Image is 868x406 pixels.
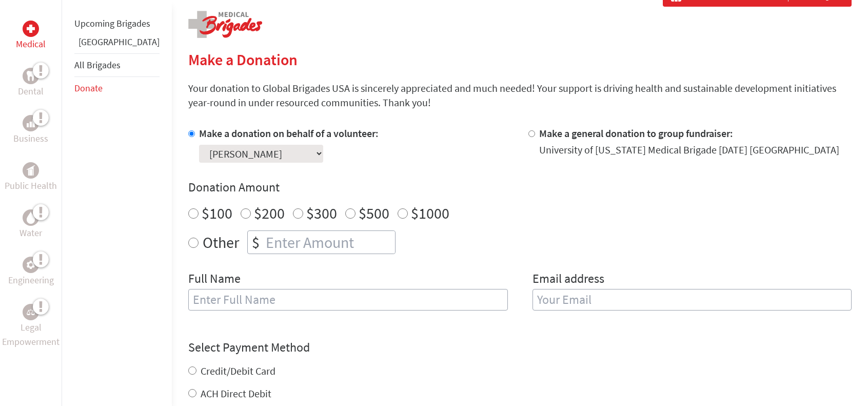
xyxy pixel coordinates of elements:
[203,230,239,254] label: Other
[539,127,733,140] label: Make a general donation to group fundraiser:
[188,270,241,289] label: Full Name
[264,231,395,254] input: Enter Amount
[532,270,604,289] label: Email address
[5,179,57,193] p: Public Health
[188,50,852,69] h2: Make a Donation
[74,17,150,29] a: Upcoming Brigades
[5,162,57,193] a: Public HealthPublic Health
[188,289,508,311] input: Enter Full Name
[306,203,337,223] label: $300
[74,53,160,77] li: All Brigades
[27,309,35,315] img: Legal Empowerment
[23,162,39,179] div: Public Health
[16,37,46,51] p: Medical
[18,84,44,99] p: Dental
[27,261,35,269] img: Engineering
[8,273,54,287] p: Engineering
[201,387,271,400] label: ACH Direct Debit
[23,209,39,226] div: Water
[74,82,103,94] a: Donate
[188,11,262,38] img: logo-medical.png
[411,203,449,223] label: $1000
[78,36,160,48] a: [GEOGRAPHIC_DATA]
[19,226,42,240] p: Water
[27,165,35,176] img: Public Health
[74,12,160,35] li: Upcoming Brigades
[199,127,379,140] label: Make a donation on behalf of a volunteer:
[19,209,42,240] a: WaterWater
[8,257,54,287] a: EngineeringEngineering
[539,143,839,157] div: University of [US_STATE] Medical Brigade [DATE] [GEOGRAPHIC_DATA]
[23,21,39,37] div: Medical
[532,289,852,311] input: Your Email
[27,25,35,33] img: Medical
[23,257,39,273] div: Engineering
[27,119,35,127] img: Business
[13,115,48,146] a: BusinessBusiness
[201,364,275,377] label: Credit/Debit Card
[2,320,60,349] p: Legal Empowerment
[74,35,160,53] li: Guatemala
[202,203,232,223] label: $100
[18,68,44,99] a: DentalDental
[359,203,389,223] label: $500
[74,77,160,100] li: Donate
[13,131,48,146] p: Business
[248,231,264,254] div: $
[16,21,46,51] a: MedicalMedical
[188,339,852,356] h4: Select Payment Method
[23,115,39,131] div: Business
[23,304,39,320] div: Legal Empowerment
[188,81,852,110] p: Your donation to Global Brigades USA is sincerely appreciated and much needed! Your support is dr...
[27,211,35,223] img: Water
[23,68,39,84] div: Dental
[254,203,285,223] label: $200
[188,179,852,196] h4: Donation Amount
[27,71,35,81] img: Dental
[2,304,60,349] a: Legal EmpowermentLegal Empowerment
[74,59,121,71] a: All Brigades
